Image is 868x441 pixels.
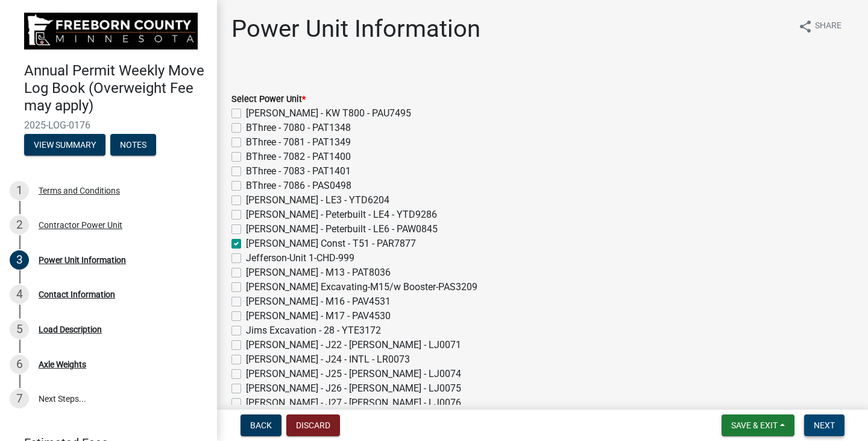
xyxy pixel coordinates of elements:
[246,222,438,236] label: [PERSON_NAME] - Peterbuilt - LE6 - PAW0845
[246,236,416,251] label: [PERSON_NAME] Const - T51 - PAR7877
[246,179,351,193] label: BThree - 7086 - PAS0498
[246,280,477,294] label: [PERSON_NAME] Excavating-M15/w Booster-PAS3209
[246,294,391,309] label: [PERSON_NAME] - M16 - PAV4531
[286,414,340,436] button: Discard
[246,106,411,121] label: [PERSON_NAME] - KW T800 - PAU7495
[246,381,461,396] label: [PERSON_NAME] - J26 - [PERSON_NAME] - LJ0075
[10,320,29,339] div: 5
[246,323,381,338] label: Jims Excavation - 28 - YTE3172
[10,355,29,374] div: 6
[39,186,120,195] div: Terms and Conditions
[246,121,351,135] label: BThree - 7080 - PAT1348
[246,338,461,352] label: [PERSON_NAME] - J22 - [PERSON_NAME] - LJ0071
[39,221,122,229] div: Contractor Power Unit
[246,367,461,381] label: [PERSON_NAME] - J25 - [PERSON_NAME] - LJ0074
[39,325,102,334] div: Load Description
[39,290,115,299] div: Contact Information
[10,389,29,408] div: 7
[24,13,198,49] img: Freeborn County, Minnesota
[110,141,156,150] wm-modal-confirm: Notes
[722,414,794,436] button: Save & Exit
[250,420,272,430] span: Back
[39,256,126,264] div: Power Unit Information
[24,134,105,156] button: View Summary
[788,14,851,38] button: shareShare
[246,150,351,164] label: BThree - 7082 - PAT1400
[10,215,29,235] div: 2
[246,208,437,222] label: [PERSON_NAME] - Peterbuilt - LE4 - YTD9286
[39,360,86,369] div: Axle Weights
[246,352,410,367] label: [PERSON_NAME] - J24 - INTL - LR0073
[24,141,105,150] wm-modal-confirm: Summary
[10,181,29,200] div: 1
[231,14,480,43] h1: Power Unit Information
[110,134,156,156] button: Notes
[246,309,391,323] label: [PERSON_NAME] - M17 - PAV4530
[10,250,29,270] div: 3
[231,95,306,104] label: Select Power Unit
[24,119,193,131] span: 2025-LOG-0176
[246,164,351,179] label: BThree - 7083 - PAT1401
[804,414,844,436] button: Next
[246,396,461,410] label: [PERSON_NAME] - J27 - [PERSON_NAME] - LJ0076
[10,285,29,304] div: 4
[731,420,778,430] span: Save & Exit
[815,19,841,34] span: Share
[798,19,813,34] i: share
[241,414,281,436] button: Back
[246,251,354,265] label: Jefferson-Unit 1-CHD-999
[814,420,835,430] span: Next
[246,135,351,150] label: BThree - 7081 - PAT1349
[246,265,391,280] label: [PERSON_NAME] - M13 - PAT8036
[24,62,207,114] h4: Annual Permit Weekly Move Log Book (Overweight Fee may apply)
[246,193,389,208] label: [PERSON_NAME] - LE3 - YTD6204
